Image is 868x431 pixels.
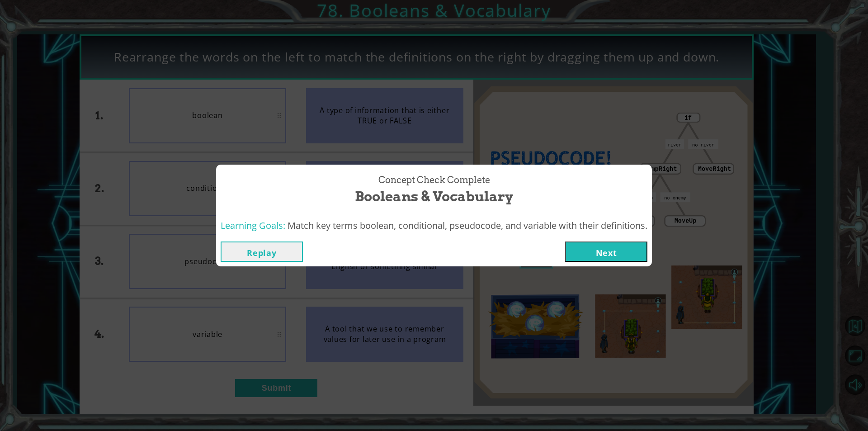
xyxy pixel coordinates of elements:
span: Concept Check Complete [378,174,490,187]
button: Next [565,242,647,262]
button: Replay [221,242,303,262]
span: Booleans & Vocabulary [355,187,513,206]
span: Match key terms boolean, conditional, pseudocode, and variable with their definitions. [288,219,647,232]
span: Learning Goals: [221,219,285,232]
